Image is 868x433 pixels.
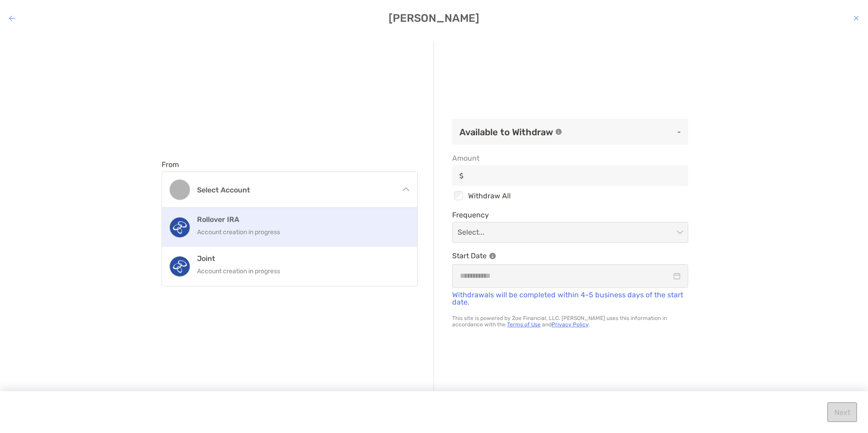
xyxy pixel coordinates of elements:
[197,226,402,238] p: Account creation in progress
[170,217,190,237] img: Rollover IRA
[507,321,541,328] a: Terms of Use
[569,126,681,138] p: -
[459,127,553,138] h3: Available to Withdraw
[197,266,402,277] p: Account creation in progress
[452,211,688,219] span: Frequency
[162,160,179,169] label: From
[467,172,688,180] input: Amountinput icon
[197,186,393,194] h4: Select account
[170,256,190,276] img: Joint
[452,190,688,202] div: Withdraw All
[459,172,464,179] img: input icon
[452,250,688,261] p: Start Date
[452,291,688,306] p: Withdrawals will be completed within 4-5 business days of the start date.
[452,315,688,328] p: This site is powered by Zoe Financial, LLC. [PERSON_NAME] uses this information in accordance wit...
[552,321,588,328] a: Privacy Policy
[197,215,402,224] h4: Rollover IRA
[197,254,402,263] h4: Joint
[452,154,688,162] span: Amount
[489,253,496,259] img: Information Icon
